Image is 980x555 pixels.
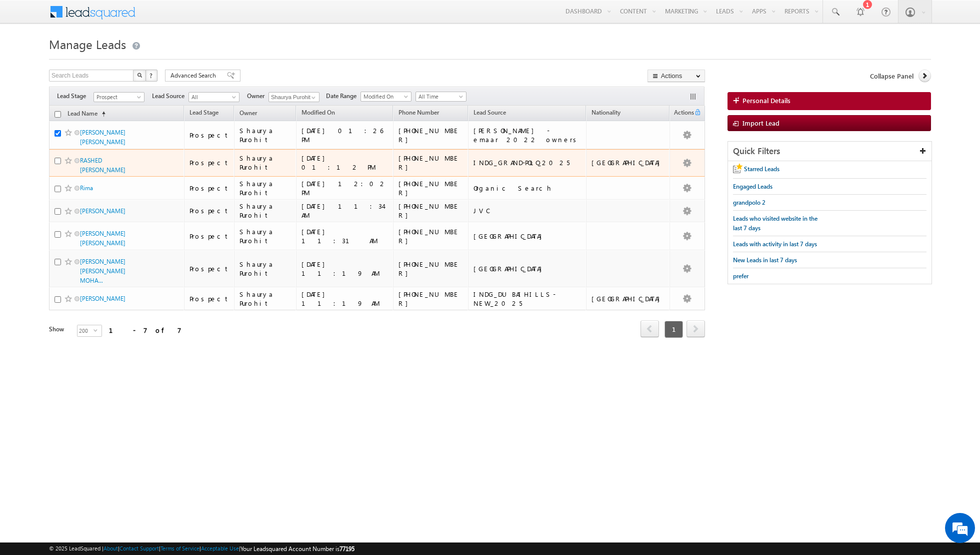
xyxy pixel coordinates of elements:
[301,154,388,172] div: [DATE] 01:12 PM
[326,92,360,101] span: Date Range
[189,184,229,193] div: Prospect
[473,206,582,215] div: JVC
[189,158,229,167] div: Prospect
[152,92,188,101] span: Lead Source
[301,202,388,220] div: [DATE] 11:34 AM
[54,111,61,118] input: Check all records
[733,256,797,264] span: New Leads in last 7 days
[239,290,292,308] div: Shaurya Purohit
[339,545,354,552] span: 77195
[473,232,582,241] div: [GEOGRAPHIC_DATA]
[188,92,239,102] a: All
[301,227,388,245] div: [DATE] 11:31 AM
[870,72,913,81] span: Collapse Panel
[62,108,110,121] a: Lead Name(sorted ascending)
[591,294,665,303] div: [GEOGRAPHIC_DATA]
[733,199,765,206] span: grandpolo 2
[239,260,292,278] div: Shaurya Purohit
[189,232,229,241] div: Prospect
[664,321,683,338] span: 1
[189,93,236,102] span: All
[744,165,779,173] span: Starred Leads
[49,325,69,334] div: Show
[647,70,705,82] button: Actions
[473,264,582,273] div: [GEOGRAPHIC_DATA]
[742,96,790,105] span: Personal Details
[239,109,257,117] span: Owner
[52,53,168,66] div: Chat with us now
[80,207,125,215] a: [PERSON_NAME]
[57,92,93,101] span: Lead Stage
[398,154,463,172] div: [PHONE_NUMBER]
[80,129,125,146] a: [PERSON_NAME] [PERSON_NAME]
[733,272,748,280] span: prefer
[109,324,181,336] div: 1 - 7 of 7
[742,119,779,127] span: Import Lead
[49,544,354,553] span: © 2025 LeadSquared | | | | |
[301,109,335,116] span: Modified On
[240,545,354,552] span: Your Leadsquared Account Number is
[93,328,101,332] span: select
[686,321,705,337] a: next
[189,109,218,116] span: Lead Stage
[591,158,665,167] div: [GEOGRAPHIC_DATA]
[184,107,223,120] a: Lead Stage
[473,126,582,144] div: [PERSON_NAME] - emaar 2022 owners
[301,179,388,197] div: [DATE] 12:02 PM
[591,109,620,116] span: Nationality
[398,260,463,278] div: [PHONE_NUMBER]
[416,92,463,101] span: All Time
[13,93,182,300] textarea: Type your message and hit 'Enter'
[145,70,157,82] button: ?
[686,320,705,337] span: next
[80,184,93,192] a: Rima
[473,109,506,116] span: Lead Source
[733,215,817,232] span: Leads who visited website in the last 7 days
[149,71,154,80] span: ?
[201,545,239,551] a: Acceptable Use
[670,107,694,120] span: Actions
[301,126,388,144] div: [DATE] 01:26 PM
[415,92,466,102] a: All Time
[239,126,292,144] div: Shaurya Purohit
[160,545,199,551] a: Terms of Service
[640,320,659,337] span: prev
[733,183,772,190] span: Engaged Leads
[398,179,463,197] div: [PHONE_NUMBER]
[49,36,126,52] span: Manage Leads
[239,179,292,197] div: Shaurya Purohit
[301,260,388,278] div: [DATE] 11:19 AM
[17,53,42,66] img: d_60004797649_company_0_60004797649
[393,107,444,120] a: Phone Number
[301,290,388,308] div: [DATE] 11:19 AM
[189,264,229,273] div: Prospect
[94,93,141,102] span: Prospect
[728,142,931,161] div: Quick Filters
[361,92,408,101] span: Modified On
[468,107,511,120] a: Lead Source
[103,545,118,551] a: About
[80,157,125,174] a: RASHED [PERSON_NAME]
[93,92,144,102] a: Prospect
[473,290,582,308] div: INDG_DUBAIHILLS-NEW_2025
[189,206,229,215] div: Prospect
[239,202,292,220] div: Shaurya Purohit
[586,107,625,120] a: Nationality
[239,154,292,172] div: Shaurya Purohit
[77,325,93,336] span: 200
[360,92,411,102] a: Modified On
[189,294,229,303] div: Prospect
[247,92,268,101] span: Owner
[136,308,181,322] em: Start Chat
[80,295,125,302] a: [PERSON_NAME]
[733,240,817,248] span: Leads with activity in last 7 days
[296,107,340,120] a: Modified On
[398,202,463,220] div: [PHONE_NUMBER]
[189,131,229,140] div: Prospect
[398,109,439,116] span: Phone Number
[398,126,463,144] div: [PHONE_NUMBER]
[170,71,219,80] span: Advanced Search
[473,184,582,193] div: Organic Search
[80,258,125,284] a: [PERSON_NAME] [PERSON_NAME] MOHA...
[164,5,188,29] div: Minimize live chat window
